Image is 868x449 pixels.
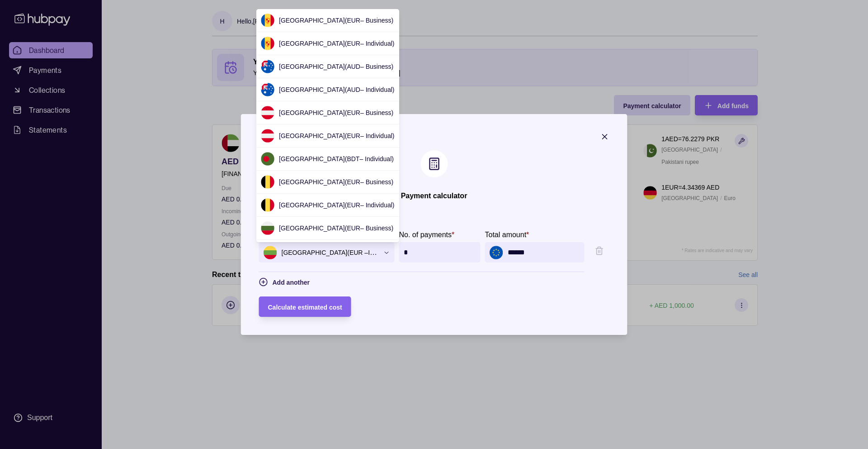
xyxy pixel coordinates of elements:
[279,86,394,93] span: [GEOGRAPHIC_DATA] ( AUD – Individual )
[279,132,394,139] span: [GEOGRAPHIC_DATA] ( EUR – Individual )
[279,109,393,116] span: [GEOGRAPHIC_DATA] ( EUR – Business )
[279,178,393,186] span: [GEOGRAPHIC_DATA] ( EUR – Business )
[261,221,274,235] img: bg
[261,129,274,143] img: at
[279,201,394,209] span: [GEOGRAPHIC_DATA] ( EUR – Individual )
[261,14,274,27] img: ad
[279,63,393,70] span: [GEOGRAPHIC_DATA] ( AUD – Business )
[261,152,274,166] img: bd
[261,83,274,96] img: au
[261,106,274,119] img: at
[279,155,394,162] span: [GEOGRAPHIC_DATA] ( BDT – Individual )
[261,37,274,50] img: ad
[279,40,394,47] span: [GEOGRAPHIC_DATA] ( EUR – Individual )
[261,60,274,73] img: au
[279,224,393,232] span: [GEOGRAPHIC_DATA] ( EUR – Business )
[261,198,274,212] img: be
[279,17,393,24] span: [GEOGRAPHIC_DATA] ( EUR – Business )
[261,175,274,189] img: be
